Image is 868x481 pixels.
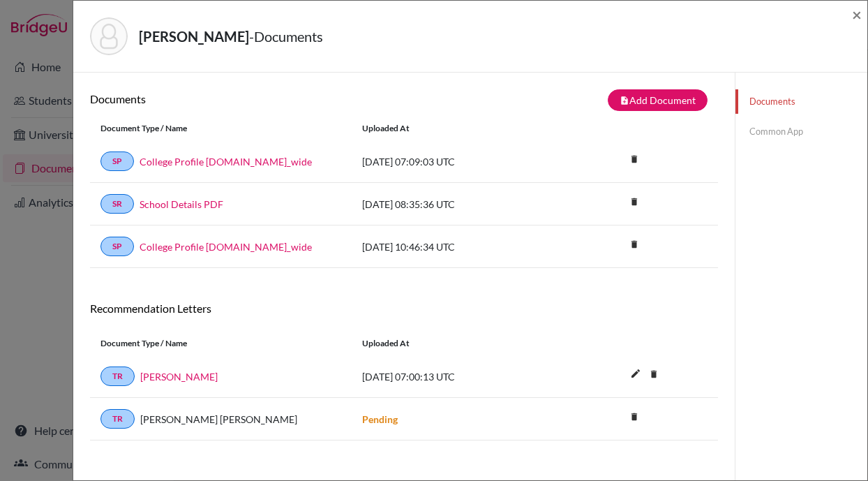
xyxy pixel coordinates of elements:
a: College Profile [DOMAIN_NAME]_wide [140,154,312,169]
span: × [852,4,862,24]
span: [DATE] 07:00:13 UTC [362,371,455,383]
div: Document Type / Name [90,337,352,350]
a: delete [624,151,645,170]
button: Close [852,6,862,23]
h6: Recommendation Letters [90,302,718,315]
a: [PERSON_NAME] [140,369,218,384]
span: [PERSON_NAME] [PERSON_NAME] [140,412,297,427]
span: - Documents [249,28,323,45]
a: delete [624,193,645,212]
h6: Documents [90,92,404,105]
a: College Profile [DOMAIN_NAME]_wide [140,239,312,254]
strong: Pending [362,413,398,425]
div: [DATE] 10:46:34 UTC [352,239,561,254]
i: delete [624,406,645,427]
div: [DATE] 07:09:03 UTC [352,154,561,169]
strong: [PERSON_NAME] [139,28,249,45]
i: delete [624,149,645,170]
button: note_addAdd Document [608,89,708,111]
a: delete [643,366,664,385]
i: note_add [620,96,629,105]
i: delete [624,234,645,255]
i: delete [624,191,645,212]
a: SP [100,151,134,171]
a: Common App [735,119,867,144]
a: SR [100,194,134,214]
a: SP [100,237,134,256]
a: delete [624,236,645,255]
div: Document Type / Name [90,122,352,135]
i: delete [643,364,664,385]
a: delete [624,408,645,427]
a: TR [100,367,135,386]
a: School Details PDF [140,197,223,212]
i: edit [624,362,647,385]
div: Uploaded at [352,122,561,135]
div: [DATE] 08:35:36 UTC [352,197,561,212]
a: TR [100,409,135,429]
div: Uploaded at [352,337,561,350]
a: Documents [735,89,867,114]
button: edit [624,364,648,385]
